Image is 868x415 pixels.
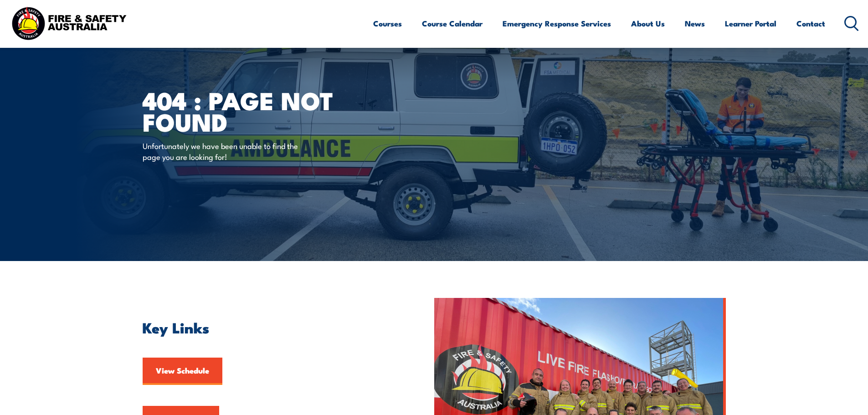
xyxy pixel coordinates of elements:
a: Course Calendar [422,11,483,36]
h1: 404 : Page Not Found [143,89,368,132]
a: Courses [373,11,402,36]
p: Unfortunately we have been unable to find the page you are looking for! [143,140,309,162]
a: Learner Portal [725,11,776,36]
a: View Schedule [143,358,222,385]
h2: Key Links [143,321,392,333]
a: Emergency Response Services [503,11,611,36]
a: Contact [796,11,825,36]
a: News [685,11,705,36]
a: About Us [631,11,665,36]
